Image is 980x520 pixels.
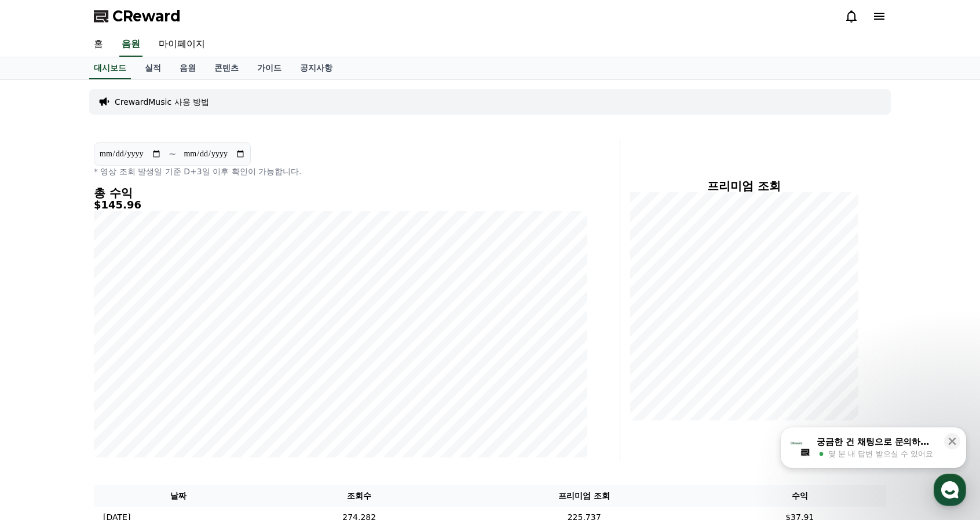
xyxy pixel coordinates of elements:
th: 날짜 [94,485,264,507]
h5: $145.96 [94,199,587,211]
a: 실적 [136,57,170,79]
a: 음원 [119,32,142,57]
a: 음원 [170,57,205,79]
a: 공지사항 [291,57,342,79]
a: 대시보드 [89,57,131,79]
a: CrewardMusic 사용 방법 [115,96,209,108]
a: 콘텐츠 [205,57,248,79]
th: 조회수 [264,485,455,507]
th: 수익 [713,485,886,507]
a: 마이페이지 [149,32,214,57]
p: ~ [169,147,176,161]
h4: 프리미엄 조회 [630,180,858,192]
span: CReward [112,7,181,25]
h4: 총 수익 [94,186,587,199]
a: CReward [94,7,181,25]
p: * 영상 조회 발생일 기준 D+3일 이후 확인이 가능합니다. [94,166,587,177]
a: 가이드 [248,57,291,79]
th: 프리미엄 조회 [455,485,714,507]
a: 홈 [85,32,112,57]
